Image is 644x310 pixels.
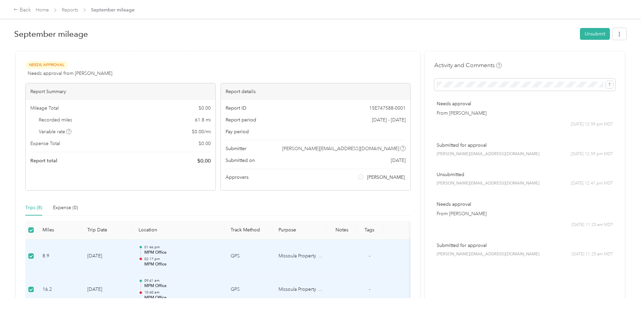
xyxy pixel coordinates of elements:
[437,251,539,257] span: [PERSON_NAME][EMAIL_ADDRESS][DOMAIN_NAME]
[572,251,613,257] span: [DATE] 11:25 am MDT
[144,278,220,283] p: 09:41 am
[144,245,220,250] p: 01:46 pm
[372,116,406,123] span: [DATE] - [DATE]
[572,222,613,228] span: [DATE] 11:25 am MDT
[437,100,613,107] p: Needs approval
[369,253,370,259] span: -
[437,151,539,157] span: [PERSON_NAME][EMAIL_ADDRESS][DOMAIN_NAME]
[369,286,370,292] span: -
[144,283,220,289] p: MPM Office
[39,116,72,123] span: Recorded miles
[37,273,82,307] td: 16.2
[39,128,72,135] span: Variable rate
[195,116,211,123] span: 61.8 mi
[36,7,49,13] a: Home
[37,239,82,273] td: 8.9
[82,273,134,307] td: [DATE]
[144,257,220,261] p: 02:17 pm
[30,157,57,164] span: Report total
[225,239,273,273] td: GPS
[37,221,82,239] th: Miles
[133,221,225,239] th: Location
[199,105,211,112] span: $ 0.00
[434,61,502,69] h4: Activity and Comments
[437,201,613,208] p: Needs approval
[26,83,215,100] div: Report Summary
[30,140,60,147] span: Expense Total
[62,7,78,13] a: Reports
[437,142,613,149] p: Submitted for approval
[25,61,68,69] span: Needs Approval
[225,221,273,239] th: Track Method
[14,26,575,42] h1: September mileage
[82,221,134,239] th: Trip Date
[25,204,42,212] div: Trips (8)
[437,242,613,249] p: Submitted for approval
[273,239,328,273] td: Missoula Property Management
[199,140,211,147] span: $ 0.00
[226,116,256,123] span: Report period
[328,221,356,239] th: Notes
[13,6,31,14] div: Back
[144,295,220,301] p: MPM Office
[226,105,246,112] span: Report ID
[225,273,273,307] td: GPS
[356,221,383,239] th: Tags
[571,121,613,128] span: [DATE] 12:59 pm MDT
[91,6,135,13] span: September mileage
[144,250,220,256] p: MPM Office
[226,174,248,181] span: Approvers
[226,128,249,135] span: Pay period
[369,105,406,112] span: 15E747588-0001
[226,157,255,164] span: Submitted on
[28,70,112,77] span: Needs approval from [PERSON_NAME]
[580,28,610,40] button: Unsubmit
[282,145,399,152] span: [PERSON_NAME][EMAIL_ADDRESS][DOMAIN_NAME]
[571,180,613,187] span: [DATE] 12:41 pm MDT
[30,105,59,112] span: Mileage Total
[53,204,78,212] div: Expense (0)
[221,83,411,100] div: Report details
[82,239,134,273] td: [DATE]
[144,290,220,295] p: 10:40 am
[192,128,211,135] span: $ 0.00 / mi
[606,272,644,310] iframe: Everlance-gr Chat Button Frame
[144,261,220,267] p: MPM Office
[437,210,613,217] p: From [PERSON_NAME]
[437,180,539,187] span: [PERSON_NAME][EMAIL_ADDRESS][DOMAIN_NAME]
[273,221,328,239] th: Purpose
[437,171,613,178] p: Unsubmitted
[391,157,406,164] span: [DATE]
[367,174,405,181] span: [PERSON_NAME]
[571,151,613,157] span: [DATE] 12:59 pm MDT
[226,145,246,152] span: Submitter
[197,157,211,165] span: $ 0.00
[273,273,328,307] td: Missoula Property Management
[437,110,613,117] p: From [PERSON_NAME]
